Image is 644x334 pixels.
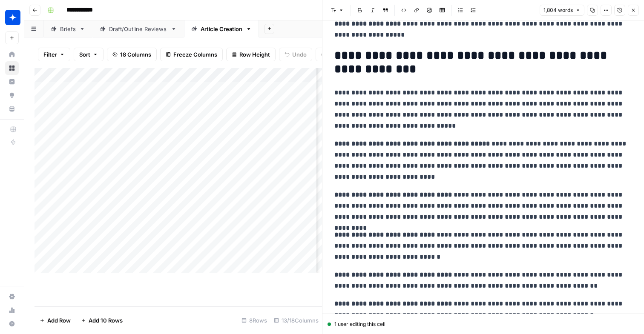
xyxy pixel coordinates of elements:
[270,314,322,327] div: 13/18 Columns
[43,50,57,59] span: Filter
[173,50,217,59] span: Freeze Columns
[184,20,259,37] a: Article Creation
[47,316,71,325] span: Add Row
[5,102,19,116] a: Your Data
[5,7,19,28] button: Workspace: Wiz
[328,320,639,328] div: 1 user editing this cell
[107,48,157,61] button: 18 Columns
[160,48,223,61] button: Freeze Columns
[543,6,573,14] span: 1,804 words
[89,316,123,325] span: Add 10 Rows
[226,48,276,61] button: Row Height
[109,25,167,33] div: Draft/Outline Reviews
[92,20,184,37] a: Draft/Outline Reviews
[540,5,584,16] button: 1,804 words
[239,50,270,59] span: Row Height
[74,48,103,61] button: Sort
[5,48,19,61] a: Home
[5,290,19,303] a: Settings
[292,50,307,59] span: Undo
[120,50,151,59] span: 18 Columns
[201,25,242,33] div: Article Creation
[5,10,20,25] img: Wiz Logo
[5,317,19,331] button: Help + Support
[5,303,19,317] a: Usage
[5,88,19,102] a: Opportunities
[60,25,76,33] div: Briefs
[238,314,270,327] div: 8 Rows
[38,48,70,61] button: Filter
[5,61,19,75] a: Browse
[34,314,76,327] button: Add Row
[43,20,92,37] a: Briefs
[5,75,19,88] a: Insights
[279,48,312,61] button: Undo
[76,314,128,327] button: Add 10 Rows
[79,50,90,59] span: Sort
